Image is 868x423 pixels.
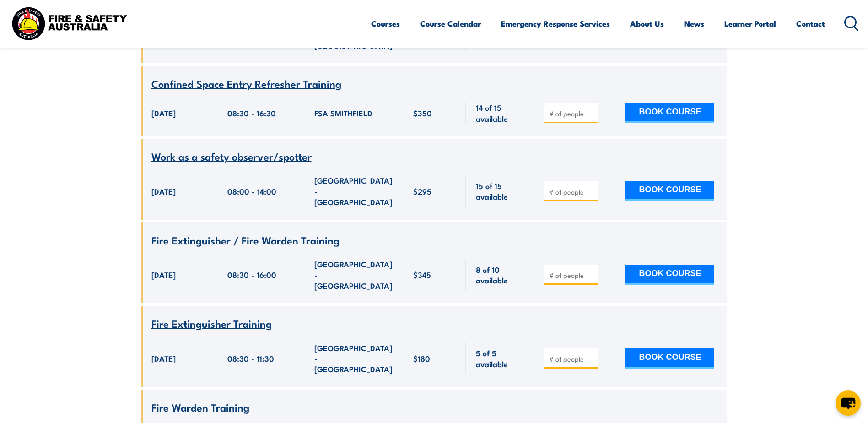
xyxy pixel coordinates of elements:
button: BOOK COURSE [625,103,714,123]
span: Work as a safety observer/spotter [151,148,312,164]
span: Fire Extinguisher Training [151,315,272,331]
span: 08:30 - 16:30 [227,108,276,118]
span: 08:30 - 16:00 [227,269,276,280]
span: [DATE] [151,353,176,363]
a: Learner Portal [724,11,776,36]
a: Course Calendar [420,11,481,36]
button: chat-button [836,390,861,416]
button: BOOK COURSE [625,348,714,369]
span: [GEOGRAPHIC_DATA] - [GEOGRAPHIC_DATA] [314,19,393,51]
span: [DATE] [151,186,176,196]
span: 08:30 - 11:30 [227,353,274,363]
a: Fire Extinguisher Training [151,318,272,330]
span: FSA SMITHFIELD [314,108,372,118]
input: # of people [549,109,595,118]
input: # of people [549,271,595,280]
span: Fire Extinguisher / Fire Warden Training [151,232,340,248]
a: Confined Space Entry Refresher Training [151,78,341,90]
span: $350 [413,108,432,118]
a: Courses [371,11,400,36]
span: Confined Space Entry Refresher Training [151,76,341,91]
a: Fire Warden Training [151,402,249,413]
span: [GEOGRAPHIC_DATA] - [GEOGRAPHIC_DATA] [314,342,393,374]
button: BOOK COURSE [625,265,714,285]
a: Emergency Response Services [501,11,610,36]
a: Fire Extinguisher / Fire Warden Training [151,235,340,246]
span: $180 [413,353,430,363]
span: [GEOGRAPHIC_DATA] - [GEOGRAPHIC_DATA] [314,259,393,291]
input: # of people [549,187,595,196]
button: BOOK COURSE [625,181,714,201]
a: Contact [796,11,825,36]
span: [GEOGRAPHIC_DATA] - [GEOGRAPHIC_DATA] [314,175,393,207]
a: News [684,11,704,36]
span: Fire Warden Training [151,399,249,415]
span: $295 [413,186,431,196]
span: 08:00 - 14:00 [227,186,276,196]
a: About Us [630,11,664,36]
span: 5 of 5 available [476,347,524,369]
input: # of people [549,354,595,363]
a: Work as a safety observer/spotter [151,151,312,163]
span: 8 of 10 available [476,264,524,286]
span: 15 of 15 available [476,180,524,202]
span: 14 of 15 available [476,102,524,124]
span: [DATE] [151,108,176,118]
span: [DATE] [151,269,176,280]
span: $345 [413,269,431,280]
